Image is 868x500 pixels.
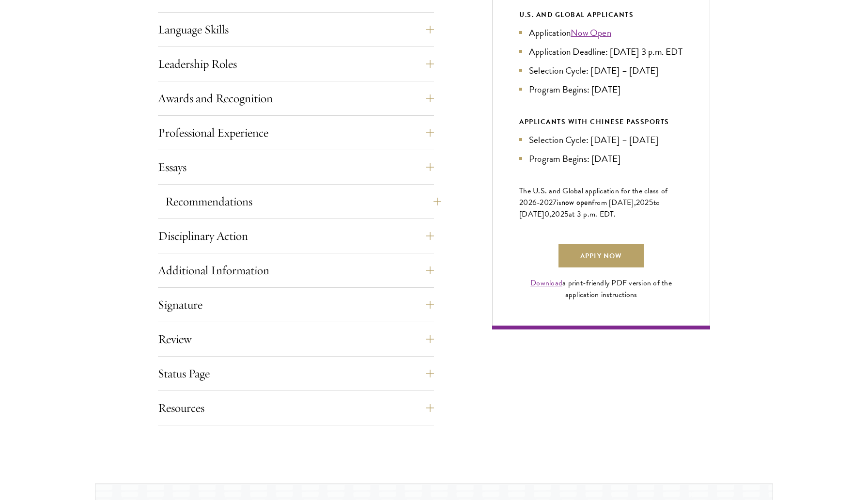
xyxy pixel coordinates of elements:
button: Leadership Roles [158,52,434,76]
a: Download [530,277,562,289]
button: Essays [158,156,434,179]
li: Selection Cycle: [DATE] – [DATE] [519,63,683,78]
span: 202 [551,208,564,220]
span: is [557,197,561,208]
li: Selection Cycle: [DATE] – [DATE] [519,133,683,147]
a: Now Open [571,26,611,40]
div: APPLICANTS WITH CHINESE PASSPORTS [519,116,683,128]
button: Language Skills [158,18,434,41]
span: now open [561,197,592,208]
a: Apply Now [558,244,644,267]
span: from [DATE], [592,197,636,208]
li: Program Begins: [DATE] [519,152,683,166]
span: at 3 p.m. EDT. [569,208,616,220]
span: 6 [532,197,537,208]
li: Application [519,26,683,40]
div: U.S. and Global Applicants [519,9,683,21]
span: 5 [564,208,569,220]
button: Review [158,328,434,351]
span: 0 [544,208,549,220]
div: a print-friendly PDF version of the application instructions [519,277,683,300]
span: , [549,208,551,220]
button: Resources [158,396,434,420]
span: The U.S. and Global application for the class of 202 [519,185,667,208]
li: Program Begins: [DATE] [519,82,683,96]
button: Professional Experience [158,121,434,144]
button: Awards and Recognition [158,87,434,110]
span: 202 [636,197,649,208]
button: Disciplinary Action [158,224,434,248]
button: Recommendations [165,190,441,213]
span: -202 [537,197,553,208]
button: Additional Information [158,259,434,282]
span: 7 [553,197,557,208]
li: Application Deadline: [DATE] 3 p.m. EDT [519,45,683,59]
span: 5 [649,197,653,208]
button: Signature [158,293,434,316]
button: Status Page [158,362,434,385]
span: to [DATE] [519,197,660,220]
